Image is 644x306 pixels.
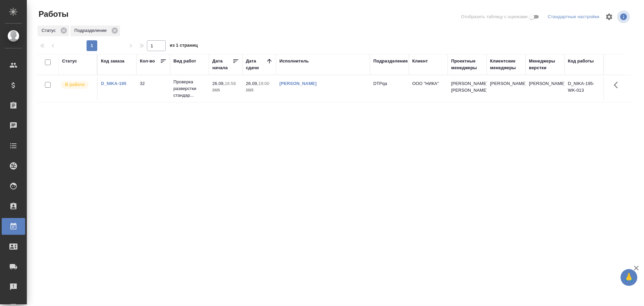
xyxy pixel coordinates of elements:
p: Проверка разверстки стандар... [173,79,206,99]
p: 2025 [212,87,239,94]
div: Подразделение [70,26,120,36]
p: ООО "НИКА" [412,80,444,87]
div: Исполнитель [279,58,309,64]
button: 🙏 [621,269,637,286]
p: 2025 [246,87,273,94]
p: В работе [65,81,85,88]
div: Подразделение [373,58,408,64]
span: Настроить таблицу [601,9,617,25]
p: [PERSON_NAME] [529,80,561,87]
div: Код работы [568,58,594,64]
p: [PERSON_NAME], [PERSON_NAME] [451,80,483,94]
span: Работы [37,9,68,19]
div: Кол-во [140,58,155,64]
div: Менеджеры верстки [529,58,561,71]
td: D_NIKA-195-WK-013 [565,77,603,100]
td: [PERSON_NAME] [487,77,526,100]
div: Проектные менеджеры [451,58,483,71]
div: Клиент [412,58,428,64]
p: Подразделение [74,27,109,34]
td: DTPqa [370,77,409,100]
div: Статус [62,58,77,64]
a: D_NIKA-195 [101,81,126,86]
span: Посмотреть информацию [617,10,631,23]
div: Дата начала [212,58,232,71]
div: Код заказа [101,58,124,64]
button: Здесь прячутся важные кнопки [610,77,626,93]
td: 32 [137,77,170,100]
span: 🙏 [623,270,635,285]
span: из 1 страниц [170,41,198,51]
p: 19:00 [258,81,269,86]
div: Клиентские менеджеры [490,58,522,71]
p: 26.09, [212,81,225,86]
div: Статус [38,26,69,36]
div: Вид работ [173,58,196,64]
div: split button [546,12,601,22]
p: 16:58 [225,81,236,86]
div: Дата сдачи [246,58,266,71]
span: Отобразить таблицу с оценками [461,13,528,20]
p: 26.09, [246,81,258,86]
a: [PERSON_NAME] [279,81,317,86]
div: Исполнитель выполняет работу [60,80,94,89]
p: Статус [42,27,58,34]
